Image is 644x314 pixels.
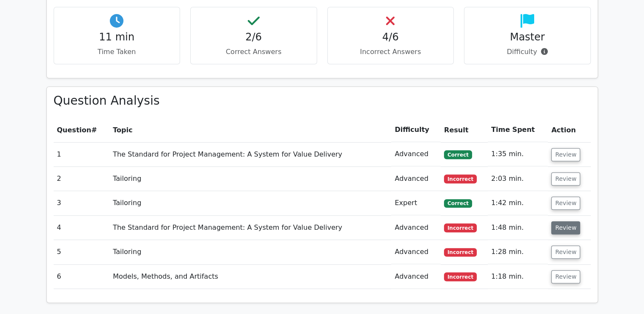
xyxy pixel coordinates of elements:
td: Tailoring [109,191,391,215]
span: Incorrect [444,248,477,257]
h4: Master [471,31,584,43]
p: Difficulty [471,47,584,57]
td: Tailoring [109,167,391,191]
th: Result [441,118,488,142]
button: Review [551,270,580,283]
th: Topic [109,118,391,142]
th: # [54,118,110,142]
td: Tailoring [109,240,391,264]
p: Time Taken [61,47,173,57]
button: Review [551,172,580,186]
button: Review [551,197,580,210]
p: Correct Answers [197,47,310,57]
span: Incorrect [444,174,477,183]
td: The Standard for Project Management: A System for Value Delivery [109,142,391,166]
td: Advanced [391,265,441,289]
span: Correct [444,199,472,208]
span: Incorrect [444,272,477,281]
td: 5 [54,240,110,264]
td: Advanced [391,216,441,240]
td: 1:35 min. [488,142,548,166]
td: 4 [54,216,110,240]
td: Expert [391,191,441,215]
th: Time Spent [488,118,548,142]
h4: 4/6 [335,31,447,43]
span: Incorrect [444,223,477,232]
td: 2 [54,167,110,191]
h4: 2/6 [197,31,310,43]
td: 1:42 min. [488,191,548,215]
td: 1:48 min. [488,216,548,240]
td: Models, Methods, and Artifacts [109,265,391,289]
span: Correct [444,150,472,159]
th: Action [548,118,590,142]
td: The Standard for Project Management: A System for Value Delivery [109,216,391,240]
td: 1:28 min. [488,240,548,264]
h4: 11 min [61,31,173,43]
td: Advanced [391,167,441,191]
td: Advanced [391,240,441,264]
button: Review [551,221,580,234]
td: 6 [54,265,110,289]
button: Review [551,148,580,161]
td: 2:03 min. [488,167,548,191]
h3: Question Analysis [54,94,591,108]
td: 1:18 min. [488,265,548,289]
span: Question [57,126,92,134]
td: 3 [54,191,110,215]
p: Incorrect Answers [335,47,447,57]
td: 1 [54,142,110,166]
td: Advanced [391,142,441,166]
th: Difficulty [391,118,441,142]
button: Review [551,245,580,259]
